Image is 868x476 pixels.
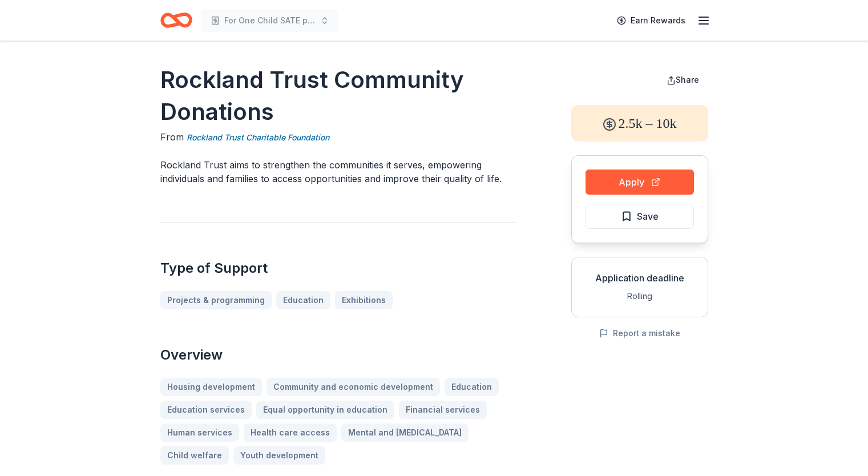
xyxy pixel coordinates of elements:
[160,346,516,364] h2: Overview
[610,10,692,31] a: Earn Rewards
[160,158,516,185] p: Rockland Trust aims to strengthen the communities it serves, empowering individuals and families ...
[187,131,329,144] a: Rockland Trust Charitable Foundation
[160,130,516,144] div: From
[657,68,708,91] button: Share
[160,291,272,309] a: Projects & programming
[581,271,699,285] div: Application deadline
[160,64,516,128] h1: Rockland Trust Community Donations
[599,326,680,340] button: Report a mistake
[581,289,699,303] div: Rolling
[586,170,694,195] button: Apply
[586,204,694,229] button: Save
[160,259,516,277] h2: Type of Support
[676,75,699,84] span: Share
[201,9,338,32] button: For One Child SATE program
[224,14,316,27] span: For One Child SATE program
[571,105,708,142] div: 2.5k – 10k
[335,291,393,309] a: Exhibitions
[276,291,330,309] a: Education
[160,7,192,34] a: Home
[637,209,659,224] span: Save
